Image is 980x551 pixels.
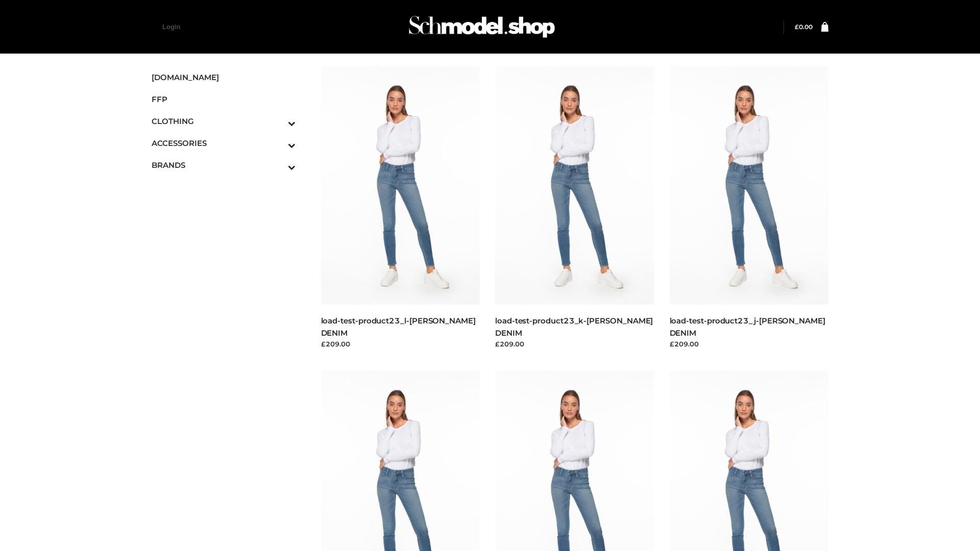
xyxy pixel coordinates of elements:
span: CLOTHING [152,115,296,127]
a: ACCESSORIESToggle Submenu [152,132,296,154]
span: [DOMAIN_NAME] [152,71,296,83]
a: Login [162,23,180,31]
div: £209.00 [670,339,829,349]
a: CLOTHINGToggle Submenu [152,110,296,132]
a: load-test-product23_j-[PERSON_NAME] DENIM [670,316,825,337]
button: Toggle Submenu [260,132,296,154]
a: load-test-product23_l-[PERSON_NAME] DENIM [321,316,476,337]
div: £209.00 [495,339,654,349]
span: FFP [152,93,296,105]
span: £ [795,23,799,31]
div: £209.00 [321,339,480,349]
bdi: 0.00 [795,23,813,31]
a: £0.00 [795,23,813,31]
span: BRANDS [152,159,296,171]
button: Toggle Submenu [260,154,296,176]
span: ACCESSORIES [152,137,296,149]
a: load-test-product23_k-[PERSON_NAME] DENIM [495,316,653,337]
a: [DOMAIN_NAME] [152,66,296,88]
a: FFP [152,88,296,110]
button: Toggle Submenu [260,110,296,132]
a: BRANDSToggle Submenu [152,154,296,176]
img: Schmodel Admin 964 [405,7,558,47]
